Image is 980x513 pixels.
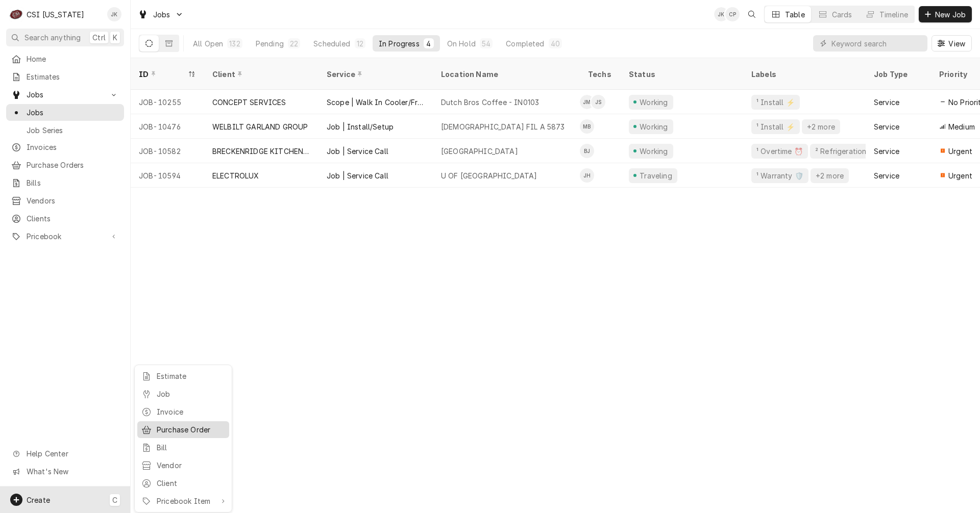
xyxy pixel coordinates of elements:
div: Purchase Order [157,424,225,435]
a: Go to Jobs [6,104,124,121]
span: Job Series [27,125,119,136]
div: Estimate [157,371,225,381]
div: Vendor [157,460,225,471]
div: Invoice [157,406,225,417]
div: Job [157,389,225,399]
div: Bill [157,442,225,453]
a: Go to Job Series [6,122,124,139]
span: Jobs [27,107,119,118]
div: Client [157,478,225,489]
div: Pricebook Item [157,496,216,506]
